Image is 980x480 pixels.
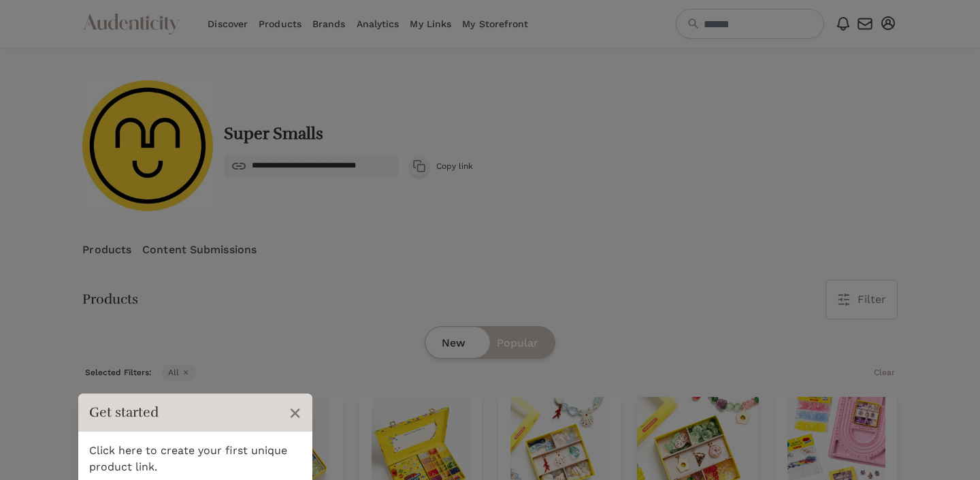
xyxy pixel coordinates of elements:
[826,281,897,319] button: Filter
[409,156,473,176] button: Copy link
[142,227,257,272] a: Content Submissions
[442,335,465,351] span: New
[871,364,898,381] button: Clear
[82,290,138,309] h3: Products
[436,161,473,172] span: Copy link
[224,125,323,144] h2: Super Smalls
[289,400,301,426] span: ×
[82,80,213,211] img: 3b05213df85a5d9bcb42d0f23df8ef13.jpg
[82,227,131,272] a: Products
[857,291,886,308] span: Filter
[82,364,154,381] span: Selected Filters:
[289,399,301,426] button: Close Tour
[497,335,538,351] span: Popular
[161,364,197,381] span: All
[89,403,282,422] h3: Get started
